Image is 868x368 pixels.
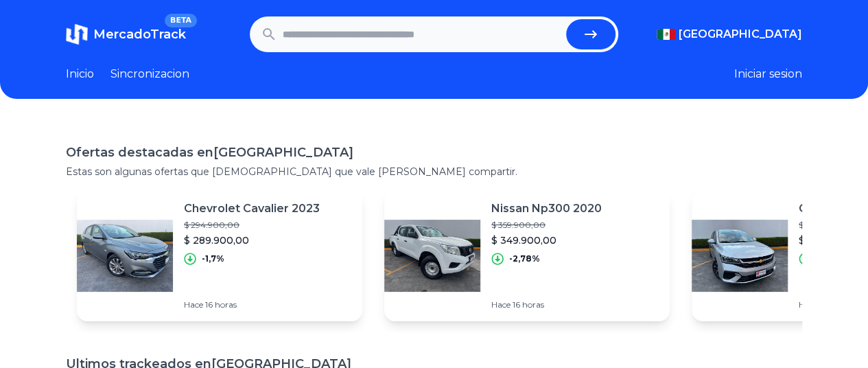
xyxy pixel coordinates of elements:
p: Hace 16 horas [491,299,602,310]
p: $ 294.900,00 [184,220,320,231]
img: MercadoTrack [66,23,88,45]
a: Sincronizacion [110,66,189,82]
img: Featured image [77,207,173,303]
p: $ 349.900,00 [491,233,602,247]
p: Chevrolet Cavalier 2023 [184,200,320,217]
p: Estas son algunas ofertas que [DEMOGRAPHIC_DATA] que vale [PERSON_NAME] compartir. [66,165,802,179]
span: [GEOGRAPHIC_DATA] [679,26,802,43]
p: $ 359.900,00 [491,220,602,231]
span: MercadoTrack [93,27,186,42]
img: Featured image [692,207,788,303]
button: Iniciar sesion [734,66,802,82]
button: [GEOGRAPHIC_DATA] [657,26,802,43]
a: Featured imageChevrolet Cavalier 2023$ 294.900,00$ 289.900,00-1,7%Hace 16 horas [77,189,362,321]
p: -1,7% [202,253,224,264]
p: $ 289.900,00 [184,233,320,247]
a: MercadoTrackBETA [66,23,186,45]
h1: Ofertas destacadas en [GEOGRAPHIC_DATA] [66,143,802,162]
span: BETA [165,14,197,27]
a: Inicio [66,66,94,82]
img: Featured image [384,207,480,303]
p: Nissan Np300 2020 [491,200,602,217]
p: -2,78% [509,253,540,264]
p: Hace 16 horas [184,299,320,310]
a: Featured imageNissan Np300 2020$ 359.900,00$ 349.900,00-2,78%Hace 16 horas [384,189,670,321]
img: Mexico [657,29,676,40]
